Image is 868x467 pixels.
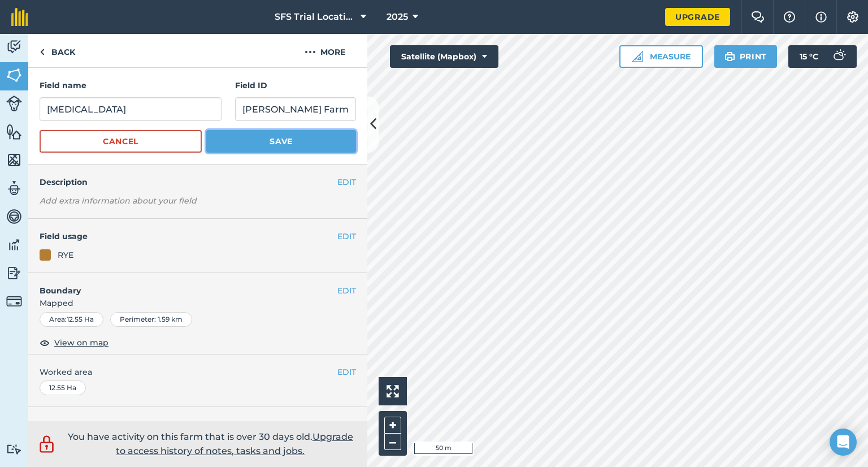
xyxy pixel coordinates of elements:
span: 15 ° C [800,45,818,68]
a: Back [28,34,86,67]
div: Area : 12.55 Ha [40,312,103,327]
img: svg+xml;base64,PD94bWwgdmVyc2lvbj0iMS4wIiBlbmNvZGluZz0idXRmLTgiPz4KPCEtLSBHZW5lcmF0b3I6IEFkb2JlIE... [6,96,22,111]
img: svg+xml;base64,PHN2ZyB4bWxucz0iaHR0cDovL3d3dy53My5vcmcvMjAwMC9zdmciIHdpZHRoPSI1NiIgaGVpZ2h0PSI2MC... [6,67,22,84]
button: EDIT [337,284,356,297]
button: More [283,34,367,67]
button: – [384,434,401,450]
div: RYE [58,249,73,261]
img: Two speech bubbles overlapping with the left bubble in the forefront [751,11,765,23]
span: View on map [54,336,108,349]
h4: Field usage [40,230,337,243]
h4: Field name [40,79,222,92]
button: EDIT [337,366,356,378]
button: Measure [619,45,703,68]
div: 12.55 Ha [40,380,86,395]
button: 15 °C [788,45,857,68]
img: svg+xml;base64,PD94bWwgdmVyc2lvbj0iMS4wIiBlbmNvZGluZz0idXRmLTgiPz4KPCEtLSBHZW5lcmF0b3I6IEFkb2JlIE... [827,45,850,68]
img: svg+xml;base64,PHN2ZyB4bWxucz0iaHR0cDovL3d3dy53My5vcmcvMjAwMC9zdmciIHdpZHRoPSIxNyIgaGVpZ2h0PSIxNy... [815,10,827,24]
img: svg+xml;base64,PD94bWwgdmVyc2lvbj0iMS4wIiBlbmNvZGluZz0idXRmLTgiPz4KPCEtLSBHZW5lcmF0b3I6IEFkb2JlIE... [37,434,57,455]
img: Ruler icon [632,51,643,62]
button: + [384,417,401,434]
img: Four arrows, one pointing top left, one top right, one bottom right and the last bottom left [387,385,399,397]
button: Cancel [40,130,202,153]
button: EDIT [337,176,356,188]
img: svg+xml;base64,PHN2ZyB4bWxucz0iaHR0cDovL3d3dy53My5vcmcvMjAwMC9zdmciIHdpZHRoPSIxOSIgaGVpZ2h0PSIyNC... [724,50,735,63]
button: View on map [40,336,108,349]
button: EDIT [337,230,356,243]
p: You have activity on this farm that is over 30 days old. [62,430,359,459]
a: Upgrade [665,8,730,26]
img: svg+xml;base64,PHN2ZyB4bWxucz0iaHR0cDovL3d3dy53My5vcmcvMjAwMC9zdmciIHdpZHRoPSI1NiIgaGVpZ2h0PSI2MC... [6,123,22,140]
img: A question mark icon [783,11,796,23]
h4: Boundary [28,273,337,297]
img: A cog icon [846,11,860,23]
img: fieldmargin Logo [11,8,28,26]
img: svg+xml;base64,PD94bWwgdmVyc2lvbj0iMS4wIiBlbmNvZGluZz0idXRmLTgiPz4KPCEtLSBHZW5lcmF0b3I6IEFkb2JlIE... [6,265,22,282]
img: svg+xml;base64,PD94bWwgdmVyc2lvbj0iMS4wIiBlbmNvZGluZz0idXRmLTgiPz4KPCEtLSBHZW5lcmF0b3I6IEFkb2JlIE... [6,38,22,55]
span: 2025 [387,10,408,24]
button: Save [206,130,356,153]
img: svg+xml;base64,PD94bWwgdmVyc2lvbj0iMS4wIiBlbmNvZGluZz0idXRmLTgiPz4KPCEtLSBHZW5lcmF0b3I6IEFkb2JlIE... [6,293,22,309]
em: Add extra information about your field [40,196,197,206]
h4: Description [40,176,356,188]
button: Print [714,45,778,68]
img: svg+xml;base64,PHN2ZyB4bWxucz0iaHR0cDovL3d3dy53My5vcmcvMjAwMC9zdmciIHdpZHRoPSI1NiIgaGVpZ2h0PSI2MC... [6,152,22,168]
img: svg+xml;base64,PD94bWwgdmVyc2lvbj0iMS4wIiBlbmNvZGluZz0idXRmLTgiPz4KPCEtLSBHZW5lcmF0b3I6IEFkb2JlIE... [6,180,22,197]
img: svg+xml;base64,PD94bWwgdmVyc2lvbj0iMS4wIiBlbmNvZGluZz0idXRmLTgiPz4KPCEtLSBHZW5lcmF0b3I6IEFkb2JlIE... [6,208,22,225]
span: Mapped [28,297,367,309]
img: svg+xml;base64,PHN2ZyB4bWxucz0iaHR0cDovL3d3dy53My5vcmcvMjAwMC9zdmciIHdpZHRoPSIxOCIgaGVpZ2h0PSIyNC... [40,336,50,349]
h4: Field ID [235,79,356,92]
span: Worked area [40,366,356,378]
img: svg+xml;base64,PD94bWwgdmVyc2lvbj0iMS4wIiBlbmNvZGluZz0idXRmLTgiPz4KPCEtLSBHZW5lcmF0b3I6IEFkb2JlIE... [6,444,22,455]
div: Perimeter : 1.59 km [110,312,192,327]
button: Satellite (Mapbox) [390,45,498,68]
img: svg+xml;base64,PD94bWwgdmVyc2lvbj0iMS4wIiBlbmNvZGluZz0idXRmLTgiPz4KPCEtLSBHZW5lcmF0b3I6IEFkb2JlIE... [6,236,22,253]
span: SFS Trial Locations [275,10,356,24]
h4: Sub-fields [28,418,367,431]
div: Open Intercom Messenger [830,429,857,456]
img: svg+xml;base64,PHN2ZyB4bWxucz0iaHR0cDovL3d3dy53My5vcmcvMjAwMC9zdmciIHdpZHRoPSIyMCIgaGVpZ2h0PSIyNC... [305,45,316,59]
img: svg+xml;base64,PHN2ZyB4bWxucz0iaHR0cDovL3d3dy53My5vcmcvMjAwMC9zdmciIHdpZHRoPSI5IiBoZWlnaHQ9IjI0Ii... [40,45,45,59]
